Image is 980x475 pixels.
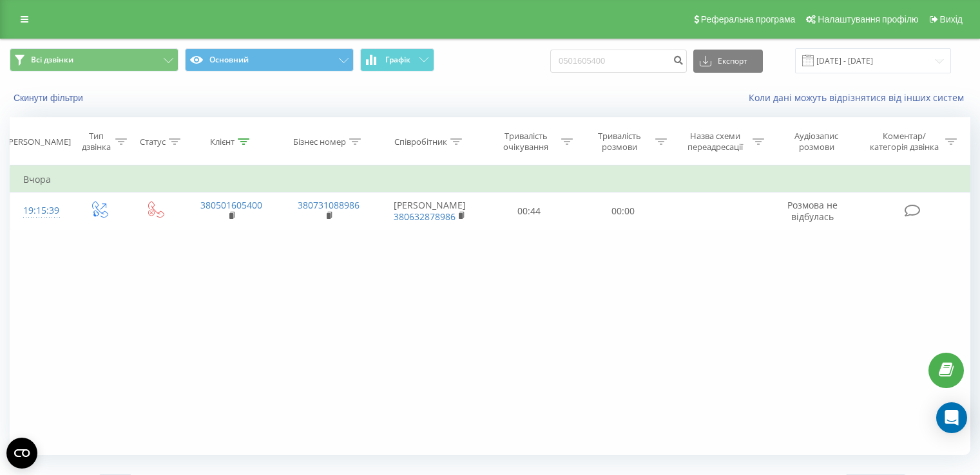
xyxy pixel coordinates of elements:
td: 00:00 [576,192,669,230]
div: Open Intercom Messenger [936,402,967,433]
input: Пошук за номером [550,50,687,73]
a: 380731088986 [298,199,360,211]
div: Співробітник [394,136,447,147]
button: Всі дзвінки [10,48,178,71]
button: Скинути фільтри [10,92,90,104]
div: Бізнес номер [293,136,346,147]
span: Графік [385,55,410,64]
td: [PERSON_NAME] [378,192,483,230]
span: Вихід [940,14,963,24]
div: [PERSON_NAME] [6,136,71,147]
div: Коментар/категорія дзвінка [867,131,942,153]
button: Open CMP widget [6,438,37,469]
a: Коли дані можуть відрізнятися вiд інших систем [749,91,970,104]
span: Розмова не відбулась [787,199,838,223]
div: Клієнт [210,136,235,147]
td: 00:44 [483,192,576,230]
button: Графік [360,48,434,71]
span: Налаштування профілю [818,14,918,24]
button: Експорт [693,50,763,73]
div: 19:15:39 [23,198,57,223]
a: 380632878986 [394,210,456,223]
div: Тривалість розмови [588,131,652,153]
span: Всі дзвінки [31,55,73,65]
button: Основний [185,48,354,71]
div: Аудіозапис розмови [779,131,854,153]
span: Реферальна програма [701,14,796,24]
div: Статус [140,136,166,147]
div: Назва схеми переадресації [682,131,749,153]
a: 380501605400 [200,199,262,211]
div: Тип дзвінка [81,131,111,153]
td: Вчора [10,167,970,192]
div: Тривалість очікування [494,131,559,153]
